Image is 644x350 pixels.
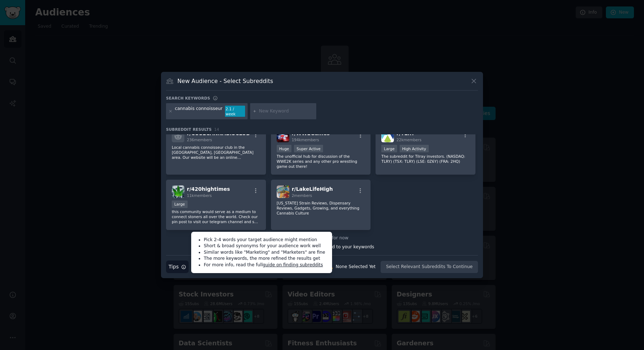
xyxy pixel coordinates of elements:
[204,243,327,249] li: Short & broad synonyms for your audience work well
[400,145,429,152] div: High Activity
[396,130,415,136] span: r/ TLRY
[294,145,323,152] div: Super Active
[166,96,210,101] h3: Search keywords
[187,138,212,142] span: 236 members
[381,130,394,142] img: TLRY
[225,106,245,117] div: 2.1 / week
[172,201,188,208] div: Large
[172,209,260,224] p: this community would serve as a medium to connect stoners all over the world. Check our pin post ...
[381,154,470,164] p: The subreddit for Tilray investors. (NASDAQ: TLRY) (TSX: TLRY) (LSE: 0Z6Y) (FRA: 2HQ)
[166,127,212,132] span: Subreddit Results
[381,145,397,152] div: Large
[166,241,478,250] div: Need more communities?
[204,262,327,268] li: For more info, read the full
[263,262,323,267] a: guide on finding subreddits
[396,138,421,142] span: 22k members
[277,185,289,198] img: LakeLifeHigh
[292,193,312,198] span: 2 members
[336,264,376,270] div: None Selected Yet
[169,263,179,271] span: Tips
[277,130,289,142] img: WWEGames
[277,145,292,152] div: Huge
[166,235,478,241] div: No more results for now
[277,201,365,216] p: [US_STATE] Strain Reviews, Dispensary Reviews, Gadgets, Growing, and everything Cannabis Culture
[187,130,250,136] span: r/ CUSECANNABISCLUB
[292,186,333,192] span: r/ LakeLifeHigh
[178,77,273,85] h3: New Audience - Select Subreddits
[292,130,330,136] span: r/ WWEGames
[259,108,314,115] input: New Keyword
[175,106,223,117] div: cannabis connoisseur
[204,255,327,262] li: The more keywords, the more refined the results get
[204,249,327,256] li: Similar words like "Marketing" and "Marketers" are fine
[172,185,184,198] img: 420hightimes
[277,154,365,169] p: The unofficial hub for discussion of the WWE2K series and any other pro wrestling game out there!
[166,261,189,273] button: Tips
[214,127,219,132] span: 14
[292,138,319,142] span: 194k members
[204,237,327,243] li: Pick 2-4 words your target audience might mention
[187,193,212,198] span: 11k members
[172,145,260,160] p: Local cannabis connoisseur club in the [GEOGRAPHIC_DATA], [GEOGRAPHIC_DATA] area. Our website wil...
[326,244,374,249] span: Add to your keywords
[187,186,230,192] span: r/ 420hightimes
